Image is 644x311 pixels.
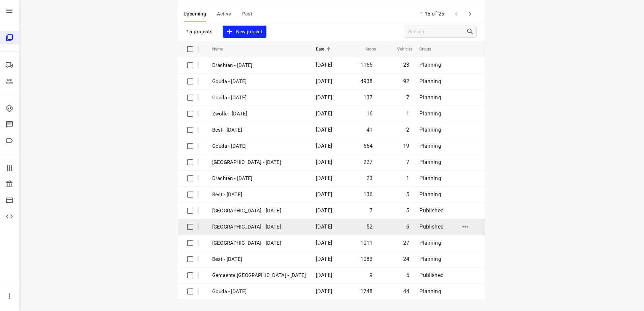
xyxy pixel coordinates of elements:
[212,207,306,215] p: [GEOGRAPHIC_DATA] - [DATE]
[316,223,332,230] span: [DATE]
[419,207,444,214] span: Published
[316,288,332,295] span: [DATE]
[419,143,441,149] span: Planning
[406,110,409,117] span: 1
[363,159,373,165] span: 227
[212,94,306,102] p: Gouda - [DATE]
[212,191,306,199] p: Best - [DATE]
[316,143,332,149] span: [DATE]
[360,62,373,68] span: 1165
[360,240,373,246] span: 1011
[406,175,409,181] span: 1
[366,110,373,117] span: 16
[419,256,441,262] span: Planning
[316,256,332,262] span: [DATE]
[316,110,332,117] span: [DATE]
[212,62,306,69] p: Drachten - Monday
[366,175,373,181] span: 23
[419,240,441,246] span: Planning
[406,223,409,230] span: 6
[212,272,306,279] p: Gemeente Rotterdam - Wednesday
[406,272,409,278] span: 5
[419,288,441,295] span: Planning
[419,272,444,278] span: Published
[403,256,409,262] span: 24
[406,127,409,133] span: 2
[316,240,332,246] span: [DATE]
[419,223,444,230] span: Published
[403,240,409,246] span: 27
[212,142,306,150] p: Gouda - [DATE]
[316,45,333,53] span: Date
[418,7,447,21] span: 1-15 of 25
[316,191,332,198] span: [DATE]
[217,10,231,18] span: Active
[360,256,373,262] span: 1083
[360,288,373,295] span: 1748
[316,94,332,101] span: [DATE]
[450,7,463,21] span: Previous Page
[212,239,306,247] p: Zwolle - Wednesday
[363,143,373,149] span: 664
[406,191,409,198] span: 5
[403,78,409,84] span: 92
[316,175,332,181] span: [DATE]
[419,191,441,198] span: Planning
[363,191,373,198] span: 136
[466,28,476,36] div: Search
[419,45,440,53] span: Status
[184,10,206,18] span: Upcoming
[463,7,477,21] span: Next Page
[212,223,306,231] p: Antwerpen - Wednesday
[186,29,213,35] p: 15 projects
[212,175,306,182] p: Drachten - Thursday
[408,27,466,37] input: Search projects
[316,207,332,214] span: [DATE]
[406,207,409,214] span: 5
[419,159,441,165] span: Planning
[363,94,373,101] span: 137
[419,110,441,117] span: Planning
[242,10,253,18] span: Past
[316,272,332,278] span: [DATE]
[212,45,232,53] span: Name
[212,288,306,296] p: Gouda - Wednesday
[366,223,373,230] span: 52
[419,78,441,84] span: Planning
[316,78,332,84] span: [DATE]
[419,127,441,133] span: Planning
[419,62,441,68] span: Planning
[223,26,266,38] button: New project
[212,159,306,166] p: [GEOGRAPHIC_DATA] - [DATE]
[406,159,409,165] span: 7
[403,288,409,295] span: 44
[357,45,376,53] span: Stops
[212,110,306,118] p: Zwolle - [DATE]
[316,62,332,68] span: [DATE]
[419,94,441,101] span: Planning
[406,94,409,101] span: 7
[227,28,262,36] span: New project
[360,78,373,84] span: 4938
[212,255,306,263] p: Best - Wednesday
[369,272,373,278] span: 9
[366,127,373,133] span: 41
[388,45,413,53] span: Vehicles
[403,62,409,68] span: 23
[316,159,332,165] span: [DATE]
[369,207,373,214] span: 7
[212,126,306,134] p: Best - [DATE]
[316,127,332,133] span: [DATE]
[212,78,306,85] p: Gouda - [DATE]
[403,143,409,149] span: 19
[419,175,441,181] span: Planning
